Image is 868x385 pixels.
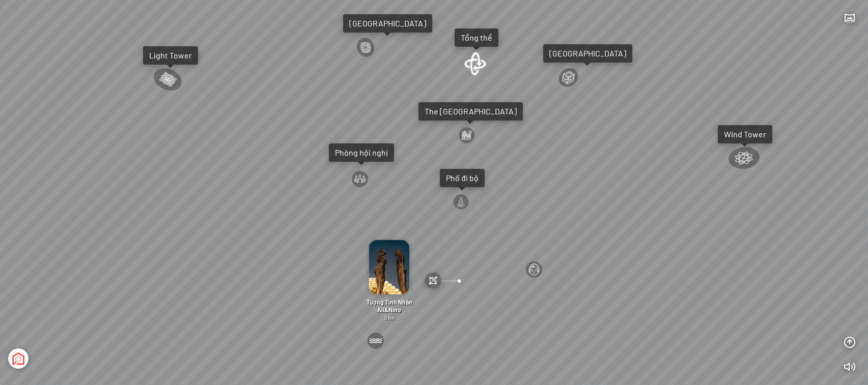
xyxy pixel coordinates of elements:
[335,147,388,158] div: Phòng hội nghị
[425,273,441,289] img: ali_nino_T2DCCD9MJPD3.svg
[349,18,426,28] div: [GEOGRAPHIC_DATA]
[446,173,479,183] div: Phố đi bộ
[149,50,192,61] div: Light Tower
[367,299,412,313] span: Tượng Tình Nhân Ali&Nino
[461,33,492,43] div: Tổng thể
[549,48,626,58] div: [GEOGRAPHIC_DATA]
[384,315,395,321] span: 0 km
[369,240,410,294] img: thumbnail_ali_n_HFRR9GAPJ9E3_thumbnail.jpg
[8,348,29,369] img: Avatar_Nestfind_YJWVPMA7XUC4.jpg
[425,106,517,116] div: The [GEOGRAPHIC_DATA]
[724,129,766,139] div: Wind Tower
